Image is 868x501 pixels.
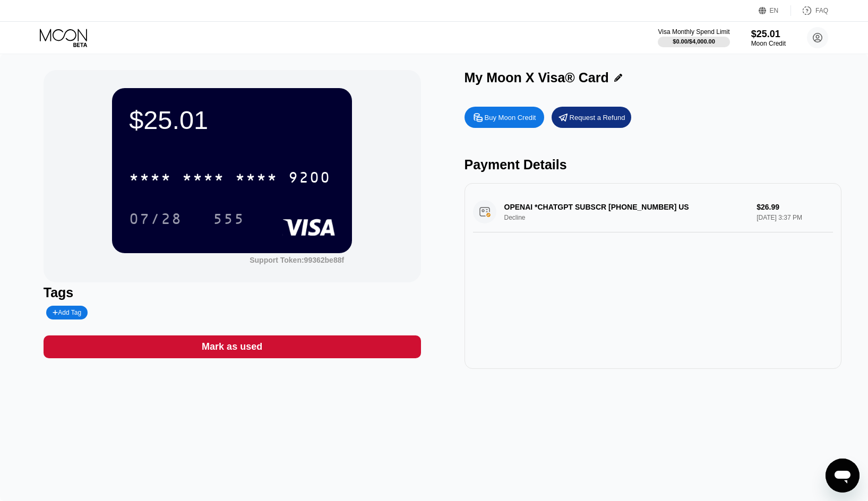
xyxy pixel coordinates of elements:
[791,5,828,16] div: FAQ
[250,256,344,264] div: Support Token: 99362be88f
[815,7,828,14] div: FAQ
[46,306,88,319] div: Add Tag
[288,170,331,187] div: 9200
[826,459,860,493] iframe: Button to launch messaging window
[673,38,715,45] div: $0.00 / $4,000.00
[751,40,786,47] div: Moon Credit
[485,113,536,122] div: Buy Moon Credit
[202,341,262,353] div: Mark as used
[205,205,253,232] div: 555
[53,309,81,316] div: Add Tag
[759,5,791,16] div: EN
[552,107,631,128] div: Request a Refund
[44,335,421,358] div: Mark as used
[465,70,609,85] div: My Moon X Visa® Card
[465,107,544,128] div: Buy Moon Credit
[213,212,245,229] div: 555
[129,212,182,229] div: 07/28
[250,256,344,264] div: Support Token:99362be88f
[751,29,786,40] div: $25.01
[465,157,842,172] div: Payment Details
[658,28,729,47] div: Visa Monthly Spend Limit$0.00/$4,000.00
[44,285,421,300] div: Tags
[751,29,786,47] div: $25.01Moon Credit
[658,28,729,36] div: Visa Monthly Spend Limit
[121,205,190,232] div: 07/28
[570,113,625,122] div: Request a Refund
[129,105,335,135] div: $25.01
[770,7,779,14] div: EN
